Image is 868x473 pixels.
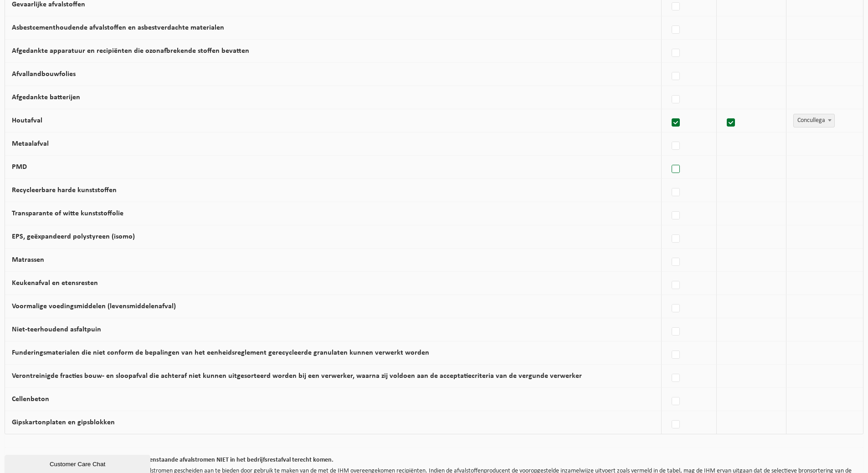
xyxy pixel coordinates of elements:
[12,349,429,356] label: Funderingsmaterialen die niet conform de bepalingen van het eenheidsreglement gerecycleerde granu...
[12,117,42,124] label: Houtafval
[12,71,76,78] label: Afvallandbouwfolies
[5,453,152,473] iframe: chat widget
[794,114,834,127] span: Concullega
[12,256,44,264] label: Matrassen
[12,419,115,426] label: Gipskartonplaten en gipsblokken
[12,140,49,147] label: Metaalafval
[12,210,123,217] label: Transparante of witte kunststoffolie
[793,114,835,127] span: Concullega
[12,303,176,310] label: Voormalige voedingsmiddelen (levensmiddelenafval)
[12,233,135,240] label: EPS, geëxpandeerd polystyreen (isomo)
[12,163,27,171] label: PMD
[14,457,334,463] b: De afvalstoffenproducent verklaart hierbij dat bovenstaande afvalstromen NIET in het bedrijfsrest...
[12,396,49,403] label: Cellenbeton
[12,24,224,31] label: Asbestcementhoudende afvalstoffen en asbestverdachte materialen
[12,47,249,55] label: Afgedankte apparatuur en recipiënten die ozonafbrekende stoffen bevatten
[12,187,117,194] label: Recycleerbare harde kunststoffen
[12,94,80,101] label: Afgedankte batterijen
[12,1,85,8] label: Gevaarlijke afvalstoffen
[12,372,582,380] label: Verontreinigde fracties bouw- en sloopafval die achteraf niet kunnen uitgesorteerd worden bij een...
[12,280,98,287] label: Keukenafval en etensresten
[12,326,101,333] label: Niet-teerhoudend asfaltpuin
